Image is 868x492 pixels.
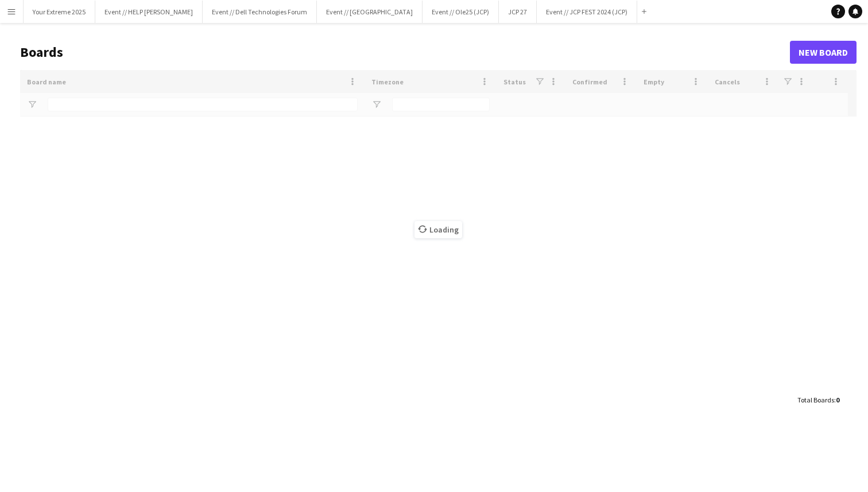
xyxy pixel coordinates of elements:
[317,1,423,23] button: Event // [GEOGRAPHIC_DATA]
[790,41,857,64] a: New Board
[797,396,834,404] span: Total Boards
[414,221,462,238] span: Loading
[499,1,537,23] button: JCP 27
[24,1,95,23] button: Your Extreme 2025
[203,1,317,23] button: Event // Dell Technologies Forum
[20,44,790,61] h1: Boards
[423,1,499,23] button: Event // Ole25 (JCP)
[797,389,839,411] div: :
[95,1,203,23] button: Event // HELP [PERSON_NAME]
[836,396,839,404] span: 0
[537,1,637,23] button: Event // JCP FEST 2024 (JCP)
